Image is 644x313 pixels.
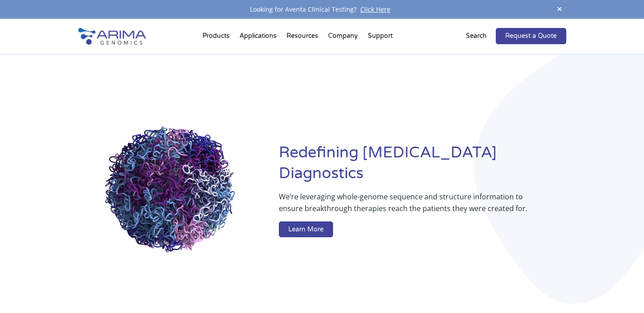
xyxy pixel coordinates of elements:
[78,4,566,15] div: Looking for Aventa Clinical Testing?
[78,28,146,45] img: Arima-Genomics-logo
[599,270,644,313] iframe: Chat Widget
[279,143,566,191] h1: Redefining [MEDICAL_DATA] Diagnostics
[599,270,644,313] div: Віджет чату
[357,5,394,14] a: Click Here
[496,28,566,44] a: Request a Quote
[279,221,333,238] a: Learn More
[466,30,487,42] p: Search
[279,191,530,221] p: We’re leveraging whole-genome sequence and structure information to ensure breakthrough therapies...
